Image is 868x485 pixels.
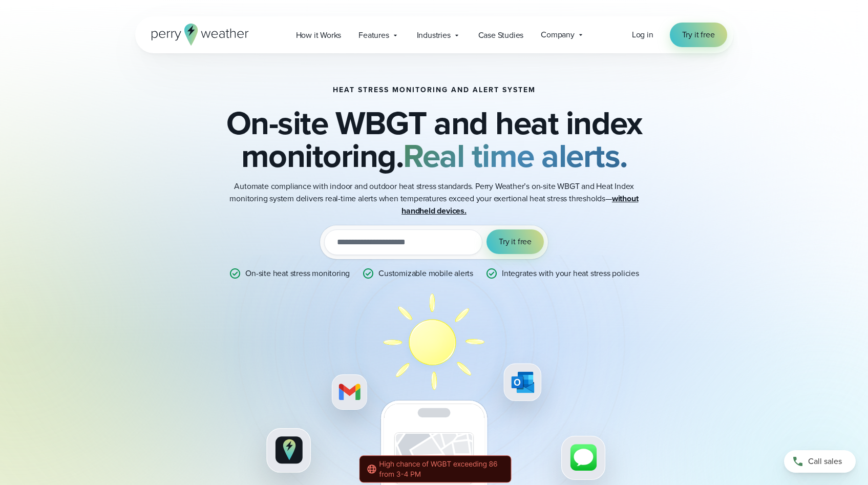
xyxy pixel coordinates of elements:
[541,29,575,41] span: Company
[245,267,350,280] p: On-site heat stress monitoring
[486,229,544,254] button: Try it free
[670,23,727,47] a: Try it free
[417,29,451,41] span: Industries
[808,455,842,468] span: Call sales
[333,86,536,94] h1: Heat Stress Monitoring and Alert System
[478,29,524,41] span: Case Studies
[499,236,532,248] span: Try it free
[403,132,627,180] strong: Real time alerts.
[632,29,653,41] a: Log in
[401,193,638,217] strong: without handheld devices.
[378,267,473,280] p: Customizable mobile alerts
[470,25,533,46] a: Case Studies
[186,107,682,172] h2: On-site WBGT and heat index monitoring.
[682,29,715,41] span: Try it free
[502,267,639,280] p: Integrates with your heat stress policies
[296,29,342,41] span: How it Works
[358,29,389,41] span: Features
[287,25,350,46] a: How it Works
[784,450,856,473] a: Call sales
[229,180,639,217] p: Automate compliance with indoor and outdoor heat stress standards. Perry Weather’s on-site WBGT a...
